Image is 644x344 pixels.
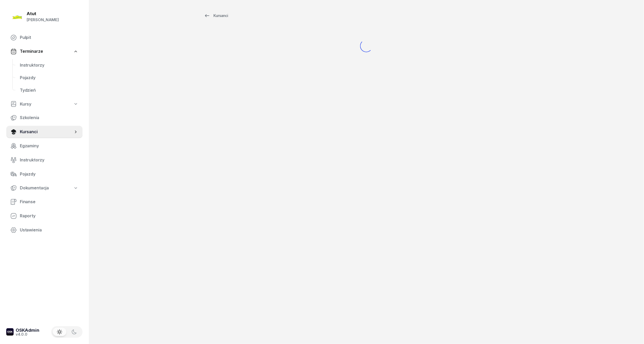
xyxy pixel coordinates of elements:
span: Instruktorzy [20,62,78,69]
span: Tydzień [20,87,78,94]
span: Egzaminy [20,143,78,149]
a: Kursanci [199,10,233,21]
div: Atut [27,11,59,16]
a: Finanse [6,196,83,208]
span: Pulpit [20,34,78,41]
a: Egzaminy [6,140,83,152]
a: Tydzień [16,84,83,97]
span: Terminarze [20,48,43,55]
a: Raporty [6,210,83,222]
div: v4.0.0 [16,333,39,336]
img: logo-xs-dark@2x.png [6,328,14,336]
a: Instruktorzy [16,59,83,72]
span: Szkolenia [20,114,78,121]
a: Ustawienia [6,224,83,236]
span: Dokumentacja [20,185,49,191]
span: Instruktorzy [20,157,78,164]
a: Instruktorzy [6,154,83,166]
a: Dokumentacja [6,182,83,194]
span: Pojazdy [20,74,78,81]
div: [PERSON_NAME] [27,16,59,23]
a: Kursy [6,98,83,110]
a: Terminarze [6,45,83,57]
span: Ustawienia [20,227,78,234]
a: Szkolenia [6,112,83,124]
div: Kursanci [204,13,228,19]
a: Pulpit [6,31,83,44]
span: Pojazdy [20,171,78,178]
a: Kursanci [6,126,83,138]
span: Kursanci [20,129,73,135]
div: OSKAdmin [16,328,39,333]
span: Finanse [20,199,78,205]
span: Kursy [20,101,31,108]
a: Pojazdy [16,72,83,84]
span: Raporty [20,213,78,219]
a: Pojazdy [6,168,83,180]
